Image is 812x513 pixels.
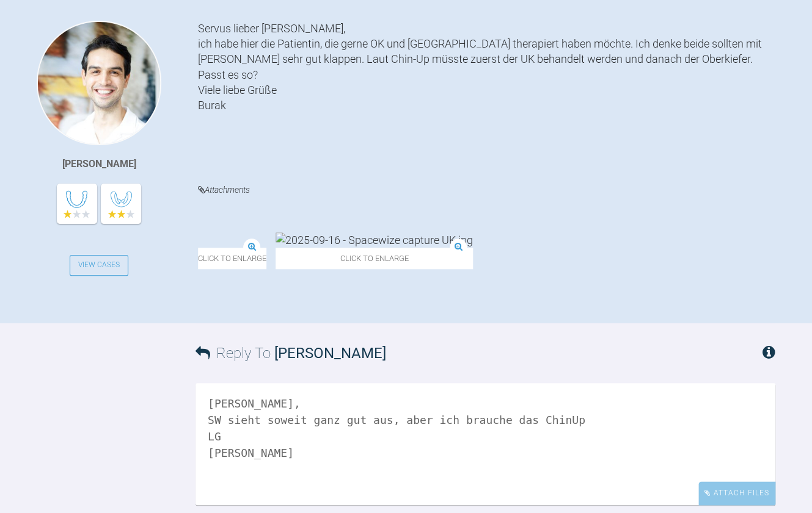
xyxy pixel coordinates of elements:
[62,156,136,172] div: [PERSON_NAME]
[198,182,775,198] h4: Attachments
[70,255,128,276] a: View Cases
[196,383,775,505] textarea: [PERSON_NAME], SW sieht soweit ganz gut aus, aber ich brauche das ChinUp LG [PERSON_NAME]
[276,248,473,269] span: Click to enlarge
[198,248,266,269] span: Click to enlarge
[698,481,775,505] div: Attach Files
[198,21,775,164] div: Servus lieber [PERSON_NAME], ich habe hier die Patientin, die gerne OK und [GEOGRAPHIC_DATA] ther...
[37,21,161,145] img: Dr. Burak Kusche
[196,342,386,365] h3: Reply To
[276,232,473,248] img: 2025-09-16 - Spacewize capture UK.jpg
[274,345,386,362] span: [PERSON_NAME]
